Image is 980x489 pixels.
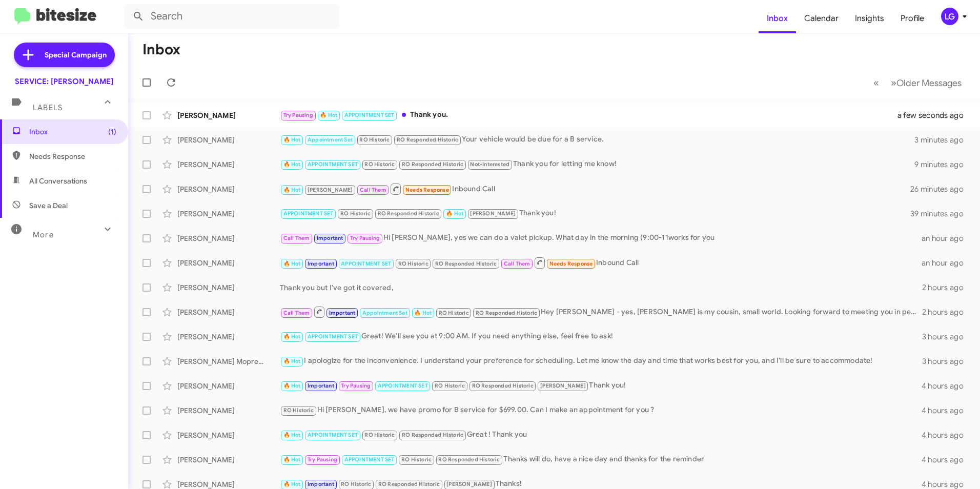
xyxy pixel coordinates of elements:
[350,235,380,241] span: Try Pausing
[941,8,958,25] div: LG
[308,333,358,340] span: APPOINTMENT SET
[341,260,391,267] span: APPOINTMENT SET
[847,4,892,33] a: Insights
[283,407,314,414] span: RO Historic
[397,136,458,143] span: RO Responded Historic
[308,136,353,143] span: Appointment Set
[177,332,280,342] div: [PERSON_NAME]
[15,76,113,87] div: SERVICE: [PERSON_NAME]
[891,76,896,89] span: »
[378,382,428,389] span: APPOINTMENT SET
[280,182,910,195] div: Inbound Call
[340,210,371,217] span: RO Historic
[177,258,280,268] div: [PERSON_NAME]
[283,456,301,463] span: 🔥 Hot
[438,456,500,463] span: RO Responded Historic
[280,380,922,392] div: Thank you!
[280,134,914,146] div: Your vehicle would be due for a B service.
[910,184,972,194] div: 26 minutes ago
[280,429,922,441] div: Great ! Thank you
[308,432,358,438] span: APPOINTMENT SET
[446,210,463,217] span: 🔥 Hot
[177,405,280,416] div: [PERSON_NAME]
[362,310,407,316] span: Appointment Set
[177,184,280,194] div: [PERSON_NAME]
[308,382,334,389] span: Important
[405,187,449,193] span: Needs Response
[177,233,280,243] div: [PERSON_NAME]
[435,382,465,389] span: RO Historic
[283,333,301,340] span: 🔥 Hot
[759,4,796,33] a: Inbox
[446,481,492,487] span: [PERSON_NAME]
[283,481,301,487] span: 🔥 Hot
[885,72,968,93] button: Next
[29,127,116,137] span: Inbox
[922,307,972,317] div: 2 hours ago
[341,481,371,487] span: RO Historic
[280,305,922,318] div: Hey [PERSON_NAME] - yes, [PERSON_NAME] is my cousin, small world. Looking forward to meeting you ...
[177,159,280,170] div: [PERSON_NAME]
[108,127,116,137] span: (1)
[283,382,301,389] span: 🔥 Hot
[280,109,910,121] div: Thank you.
[177,209,280,219] div: [PERSON_NAME]
[280,282,922,293] div: Thank you but I've got it covered,
[402,161,463,168] span: RO Responded Historic
[922,381,972,391] div: 4 hours ago
[329,310,356,316] span: Important
[873,76,879,89] span: «
[177,381,280,391] div: [PERSON_NAME]
[867,72,885,93] button: Previous
[540,382,586,389] span: [PERSON_NAME]
[14,43,115,67] a: Special Campaign
[504,260,530,267] span: Call Them
[283,260,301,267] span: 🔥 Hot
[344,456,395,463] span: APPOINTMENT SET
[308,456,337,463] span: Try Pausing
[470,210,516,217] span: [PERSON_NAME]
[320,112,337,118] span: 🔥 Hot
[470,161,509,168] span: Not-Interested
[283,112,313,118] span: Try Pausing
[308,187,353,193] span: [PERSON_NAME]
[344,112,395,118] span: APPOINTMENT SET
[910,209,972,219] div: 39 minutes ago
[177,110,280,120] div: [PERSON_NAME]
[280,158,914,170] div: Thank you for letting me know!
[280,404,922,416] div: Hi [PERSON_NAME], we have promo for B service for $699.00. Can I make an appointment for you ?
[29,200,68,211] span: Save a Deal
[892,4,932,33] a: Profile
[896,77,962,89] span: Older Messages
[932,8,969,25] button: LG
[283,161,301,168] span: 🔥 Hot
[402,432,463,438] span: RO Responded Historic
[308,161,358,168] span: APPOINTMENT SET
[341,382,371,389] span: Try Pausing
[414,310,432,316] span: 🔥 Hot
[922,455,972,465] div: 4 hours ago
[280,355,922,367] div: I apologize for the inconvenience. I understand your preference for scheduling. Let me know the d...
[364,432,395,438] span: RO Historic
[435,260,497,267] span: RO Responded Historic
[317,235,343,241] span: Important
[177,356,280,366] div: [PERSON_NAME] Mopress
[308,260,334,267] span: Important
[283,210,334,217] span: APPOINTMENT SET
[398,260,428,267] span: RO Historic
[439,310,469,316] span: RO Historic
[378,210,439,217] span: RO Responded Historic
[922,258,972,268] div: an hour ago
[142,42,180,58] h1: Inbox
[796,4,847,33] a: Calendar
[549,260,593,267] span: Needs Response
[914,135,972,145] div: 3 minutes ago
[922,332,972,342] div: 3 hours ago
[283,432,301,438] span: 🔥 Hot
[177,135,280,145] div: [PERSON_NAME]
[401,456,432,463] span: RO Historic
